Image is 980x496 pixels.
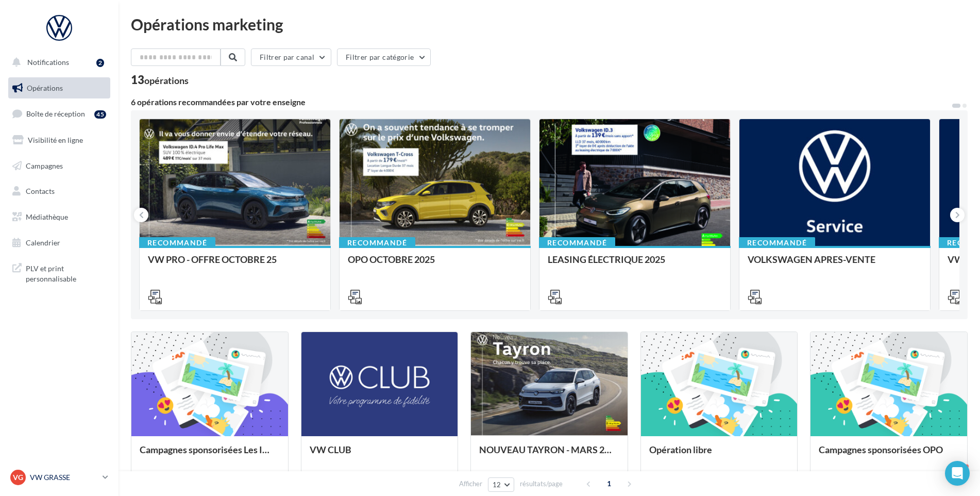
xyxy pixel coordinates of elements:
[26,187,55,195] span: Contacts
[140,444,280,465] div: Campagnes sponsorisées Les Instants VW Octobre
[945,461,970,486] div: Open Intercom Messenger
[96,59,104,67] div: 2
[520,479,563,489] span: résultats/page
[488,477,514,492] button: 12
[6,180,112,202] a: Contacts
[310,444,450,465] div: VW CLUB
[459,479,482,489] span: Afficher
[739,237,815,249] div: Recommandé
[6,155,112,177] a: Campagnes
[26,212,68,221] span: Médiathèque
[339,237,415,249] div: Recommandé
[6,77,112,99] a: Opérations
[26,238,60,247] span: Calendrier
[30,472,98,483] p: VW GRASSE
[6,103,112,125] a: Boîte de réception45
[6,52,108,73] button: Notifications 2
[131,16,968,32] div: Opérations marketing
[26,109,85,118] span: Boîte de réception
[148,254,322,275] div: VW PRO - OFFRE OCTOBRE 25
[27,58,69,67] span: Notifications
[8,468,110,487] a: VG VW GRASSE
[748,254,922,275] div: VOLKSWAGEN APRES-VENTE
[479,444,619,465] div: NOUVEAU TAYRON - MARS 2025
[6,232,112,254] a: Calendrier
[27,84,63,92] span: Opérations
[539,237,615,249] div: Recommandé
[601,475,617,492] span: 1
[348,254,522,275] div: OPO OCTOBRE 2025
[493,481,501,489] span: 12
[337,48,431,66] button: Filtrer par catégorie
[26,261,106,284] span: PLV et print personnalisable
[6,257,112,288] a: PLV et print personnalisable
[131,98,951,106] div: 6 opérations recommandées par votre enseigne
[131,74,189,86] div: 13
[548,254,722,275] div: LEASING ÉLECTRIQUE 2025
[6,206,112,228] a: Médiathèque
[139,237,215,249] div: Recommandé
[28,136,83,144] span: Visibilité en ligne
[13,472,23,483] span: VG
[649,444,789,465] div: Opération libre
[94,110,106,119] div: 45
[819,444,959,465] div: Campagnes sponsorisées OPO
[144,76,189,85] div: opérations
[251,48,331,66] button: Filtrer par canal
[6,129,112,151] a: Visibilité en ligne
[26,161,63,170] span: Campagnes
